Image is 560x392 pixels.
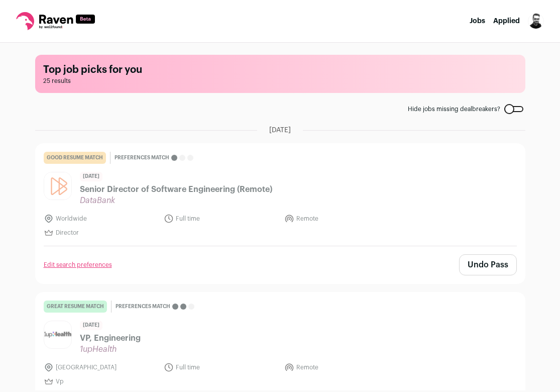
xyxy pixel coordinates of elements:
[44,172,71,200] img: 6611d4c9bc981c339e52334a9f265ef47433b0fd92b56f65bda907546c214c00.jpg
[408,105,500,113] span: Hide jobs missing dealbreakers?
[528,13,544,29] img: 539423-medium_jpg
[44,214,158,224] li: Worldwide
[116,302,170,312] span: Preferences match
[44,228,158,238] li: Director
[43,77,517,85] span: 25 results
[44,301,107,313] div: great resume match
[80,195,272,206] span: DataBank
[284,362,399,372] li: Remote
[80,183,272,195] span: Senior Director of Software Engineering (Remote)
[493,18,520,25] a: Applied
[528,13,544,29] button: Open dropdown
[36,144,525,246] a: good resume match Preferences match [DATE] Senior Director of Software Engineering (Remote) DataB...
[470,18,485,25] a: Jobs
[269,125,291,135] span: [DATE]
[284,214,399,224] li: Remote
[44,152,106,164] div: good resume match
[80,321,102,330] span: [DATE]
[459,254,517,275] button: Undo Pass
[164,362,278,372] li: Full time
[80,332,141,344] span: VP, Engineering
[164,214,278,224] li: Full time
[115,153,169,163] span: Preferences match
[44,261,112,269] a: Edit search preferences
[44,332,71,338] img: 4a509b5cc1c4cb98792af3081d00a790fb83f9b0e4980aaf27b84aa0109249fe.jpg
[80,172,102,181] span: [DATE]
[44,362,158,372] li: [GEOGRAPHIC_DATA]
[43,63,517,77] h1: Top job picks for you
[80,344,141,354] span: 1upHealth
[44,376,158,386] li: Vp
